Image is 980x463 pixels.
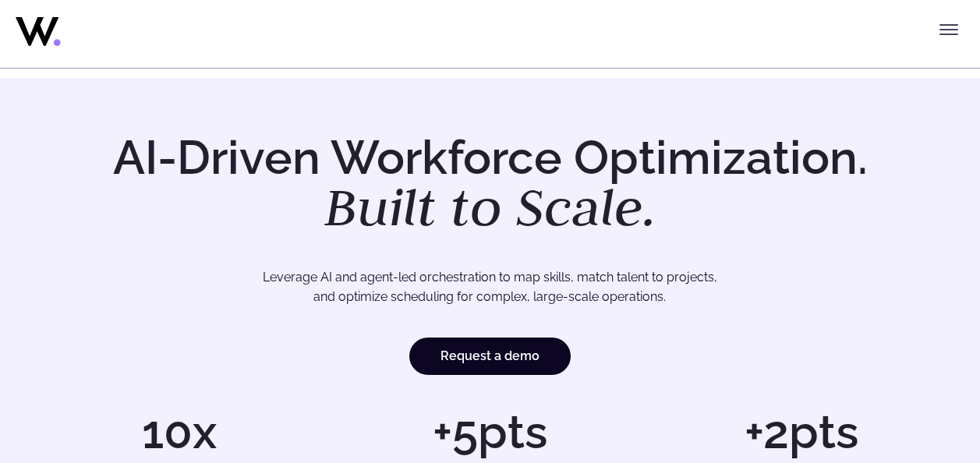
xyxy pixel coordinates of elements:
h1: +5pts [342,408,638,455]
a: Request a demo [409,338,571,375]
em: Built to Scale. [324,172,656,241]
p: Leverage AI and agent-led orchestration to map skills, match talent to projects, and optimize sch... [77,267,903,307]
button: Toggle menu [933,14,964,45]
h1: 10x [31,408,327,455]
h1: AI-Driven Workforce Optimization. [91,134,890,234]
h1: +2pts [653,408,949,455]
